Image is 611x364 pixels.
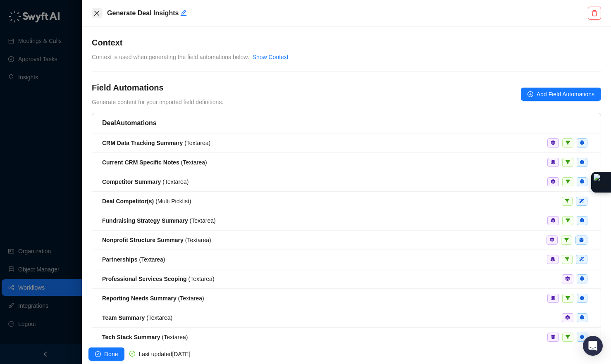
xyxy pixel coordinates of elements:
button: Close [92,8,102,18]
strong: Fundraising Strategy Summary [102,217,188,224]
strong: Deal Competitor(s) [102,198,154,205]
a: Show Context [253,54,289,60]
span: ( Textarea ) [102,295,204,302]
strong: Current CRM Specific Notes [102,159,179,166]
span: ( Textarea ) [102,140,210,146]
span: ( Textarea ) [102,178,189,185]
strong: CRM Data Tracking Summary [102,140,183,146]
h4: Field Automations [92,82,223,93]
span: Done [104,350,118,359]
span: ( Textarea ) [102,237,211,243]
span: ( Textarea ) [102,334,188,340]
strong: Tech Stack Summary [102,334,160,340]
h5: Generate Deal Insights [107,8,586,18]
button: Done [88,347,124,361]
strong: Team Summary [102,314,145,321]
h4: Context [92,37,601,48]
span: ( Textarea ) [102,314,172,321]
strong: Professional Services Scoping [102,276,187,282]
span: Context is used when generating the field automations below. [92,54,249,60]
strong: Reporting Needs Summary [102,295,177,302]
div: Open Intercom Messenger [583,336,603,356]
span: Last updated [DATE] [138,351,190,357]
span: Generate content for your imported field definitions. [92,99,223,105]
span: delete [591,10,598,17]
strong: Nonprofit Structure Summary [102,237,184,243]
span: Add Field Automations [537,90,594,99]
span: edit [180,10,187,16]
span: ( Textarea ) [102,256,165,263]
button: Add Field Automations [521,88,601,101]
button: Edit [180,8,187,18]
img: Extension Icon [594,174,609,190]
span: check-circle [129,351,135,357]
span: check-circle [95,351,101,357]
span: ( Textarea ) [102,276,215,282]
span: ( Textarea ) [102,217,216,224]
span: close [93,10,100,17]
span: ( Multi Picklist ) [102,198,191,205]
strong: Partnerships [102,256,138,263]
span: ( Textarea ) [102,159,207,166]
h5: Deal Automations [102,118,591,128]
span: plus-circle [527,91,533,97]
strong: Competitor Summary [102,178,161,185]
